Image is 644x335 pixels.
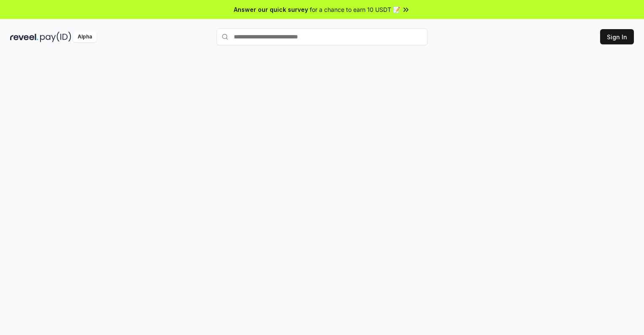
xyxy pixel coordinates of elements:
[234,5,308,14] span: Answer our quick survey
[600,29,634,44] button: Sign In
[310,5,400,14] span: for a chance to earn 10 USDT 📝
[10,32,38,42] img: reveel_dark
[40,32,71,42] img: pay_id
[73,32,97,42] div: Alpha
